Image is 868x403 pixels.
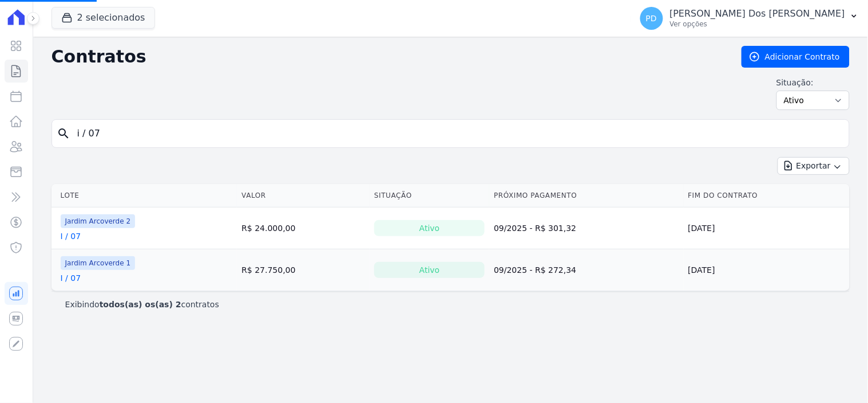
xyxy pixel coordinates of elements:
input: Buscar por nome do lote [70,122,845,145]
a: I / 07 [61,230,81,242]
th: Lote [51,184,237,208]
p: Ver opções [670,19,845,29]
th: Situação [370,184,489,208]
label: Situação: [776,77,850,88]
a: I / 07 [61,272,81,284]
th: Fim do Contrato [684,184,850,208]
i: search [57,127,70,140]
button: 2 selecionados [51,7,155,29]
th: Valor [237,184,370,208]
a: 09/2025 - R$ 301,32 [494,224,576,233]
button: PD [PERSON_NAME] Dos [PERSON_NAME] Ver opções [631,2,868,34]
h2: Contratos [51,46,723,67]
div: Ativo [374,220,485,236]
div: Ativo [374,262,485,278]
td: [DATE] [684,249,850,291]
span: Jardim Arcoverde 1 [61,256,136,270]
td: R$ 27.750,00 [237,249,370,291]
a: Adicionar Contrato [742,46,850,68]
span: Jardim Arcoverde 2 [61,214,136,228]
p: [PERSON_NAME] Dos [PERSON_NAME] [670,8,845,19]
span: PD [646,14,657,22]
td: R$ 24.000,00 [237,208,370,249]
b: todos(as) os(as) 2 [100,300,181,309]
button: Exportar [778,157,850,175]
td: [DATE] [684,208,850,249]
p: Exibindo contratos [65,299,219,310]
a: 09/2025 - R$ 272,34 [494,265,576,275]
th: Próximo Pagamento [489,184,683,208]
